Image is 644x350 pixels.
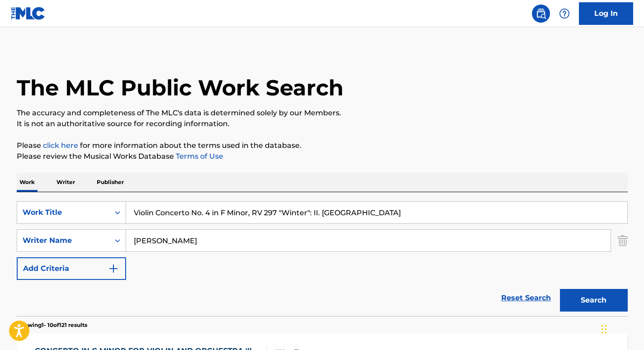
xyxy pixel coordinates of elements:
[17,151,628,162] p: Please review the Musical Works Database
[559,8,570,19] img: help
[174,152,223,161] a: Terms of Use
[17,257,126,280] button: Add Criteria
[17,118,628,129] p: It is not an authoritative source for recording information.
[17,74,343,101] h1: The MLC Public Work Search
[43,141,78,150] a: click here
[17,140,628,151] p: Please for more information about the terms used in the database.
[579,2,633,25] a: Log In
[532,5,550,23] a: Public Search
[618,229,628,252] img: Delete Criterion
[108,263,119,274] img: 9d2ae6d4665cec9f34b9.svg
[54,173,78,192] p: Writer
[17,173,38,192] p: Work
[602,316,607,343] div: Drag
[536,8,546,19] img: search
[599,307,644,350] iframe: Chat Widget
[560,289,628,312] button: Search
[11,7,46,20] img: MLC Logo
[555,5,573,23] div: Help
[17,108,628,118] p: The accuracy and completeness of The MLC's data is determined solely by our Members.
[17,201,628,316] form: Search Form
[17,321,87,329] p: Showing 1 - 10 of 121 results
[497,288,555,308] a: Reset Search
[23,235,104,246] div: Writer Name
[23,207,104,218] div: Work Title
[94,173,127,192] p: Publisher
